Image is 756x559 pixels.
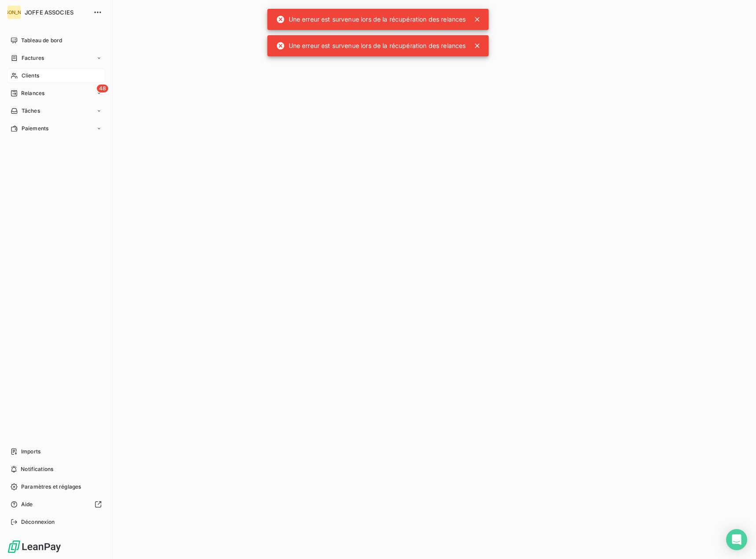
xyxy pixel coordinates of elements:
[21,465,53,473] span: Notifications
[7,497,105,511] a: Aide
[22,125,48,132] span: Paiements
[7,5,21,19] div: [PERSON_NAME]
[21,37,62,44] span: Tableau de bord
[726,529,747,550] div: Open Intercom Messenger
[276,38,466,54] div: Une erreur est survenue lors de la récupération des relances
[22,54,44,62] span: Factures
[22,72,39,80] span: Clients
[97,85,108,92] span: 48
[21,518,55,526] span: Déconnexion
[21,500,33,508] span: Aide
[7,540,62,554] img: Logo LeanPay
[21,483,81,491] span: Paramètres et réglages
[21,448,40,456] span: Imports
[22,107,40,115] span: Tâches
[21,89,44,97] span: Relances
[276,11,466,27] div: Une erreur est survenue lors de la récupération des relances
[25,9,88,16] span: JOFFE ASSOCIES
